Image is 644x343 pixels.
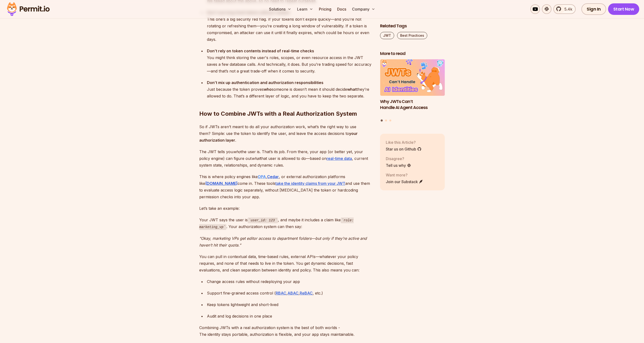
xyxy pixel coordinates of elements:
a: ReBAC [300,291,313,295]
a: Why JWTs Can’t Handle AI Agent AccessWhy JWTs Can’t Handle AI Agent Access [380,60,445,117]
strong: your authorization layer [199,131,358,143]
h2: Related Tags [380,23,445,29]
h2: More to read [380,51,445,57]
a: Join our Substack [386,179,423,185]
div: Posts [380,60,445,122]
p: This is where policy engines like , , or external authorization platforms like come in. These too... [199,173,372,200]
a: take the identity claims from your JWT [275,181,345,186]
a: Docs [335,4,348,14]
a: Sign In [581,3,606,15]
p: The JWT tells you the user is. That’s its job. From there, your app (or better yet, your policy e... [199,148,372,168]
a: [DOMAIN_NAME] [205,181,238,186]
strong: who [264,87,272,92]
li: 1 of 3 [380,60,445,117]
button: Go to slide 2 [385,120,387,121]
div: This one’s a big security red flag. If your tokens don’t expire quickly—and you’re not rotating o... [207,9,372,43]
p: Want more? [386,172,423,178]
p: Let’s take an example: [199,205,372,212]
div: Keep tokens lightweight and short-lived [207,301,372,308]
p: Combining JWTs with a real authorization system is the best of both worlds - The identity stays p... [199,324,372,338]
p: Like this Article? [386,139,422,145]
button: Company [350,4,377,14]
p: So if JWTs aren’t meant to do all your authorization work, what’s the right way to use them? Simp... [199,123,372,144]
h3: Why JWTs Can’t Handle AI Agent Access [380,99,445,111]
div: Change access rules without redeploying your app [207,278,372,285]
a: OPA [258,174,266,179]
a: JWT [380,32,394,39]
em: what [252,156,260,161]
strong: what [347,87,357,92]
span: 5.4k [562,6,572,12]
button: Go to slide 3 [389,120,391,121]
a: real-time data [327,156,352,161]
a: Cedar [267,174,279,179]
h2: How to Combine JWTs with a Real Authorization System [199,91,372,118]
button: Go to slide 1 [381,120,383,122]
div: Support fine-grained access control ( , , , etc.) [207,290,372,296]
strong: Don’t rely on token contents instead of real-time checks [207,48,314,53]
a: Star us on Github [386,146,422,152]
button: Learn [295,4,315,14]
p: Disagree? [386,156,411,162]
a: Start Now [608,3,639,15]
a: ABAC [287,291,299,295]
p: You can pull in contextual data, time-based rules, external APIs—whatever your policy requires, a... [199,253,372,273]
a: Best Practices [397,32,427,39]
div: Just because the token proves someone is doesn’t mean it should decide they’re allowed to do. Tha... [207,79,372,99]
em: “Okay, marketing VPs get editor access to department folders—but only if they’re active and haven... [199,236,367,247]
a: 5.4k [553,4,576,14]
button: Solutions [267,4,293,14]
img: Why JWTs Can’t Handle AI Agent Access [380,60,445,96]
div: You might think storing the user's roles, scopes, or even resource access in the JWT saves a few ... [207,48,372,74]
a: Pricing [317,4,333,14]
a: Tell us why [386,162,411,168]
div: Audit and log decisions in one place [207,313,372,319]
p: Your JWT says the user is , and maybe it includes a claim like . Your authorization system can th... [199,217,372,230]
code: user_id: 123 [248,217,278,223]
img: Permit logo [5,1,52,17]
em: who [233,149,241,154]
a: RBAC [276,291,286,295]
strong: Don’t mix up authentication and authorization responsibilities [207,80,323,85]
